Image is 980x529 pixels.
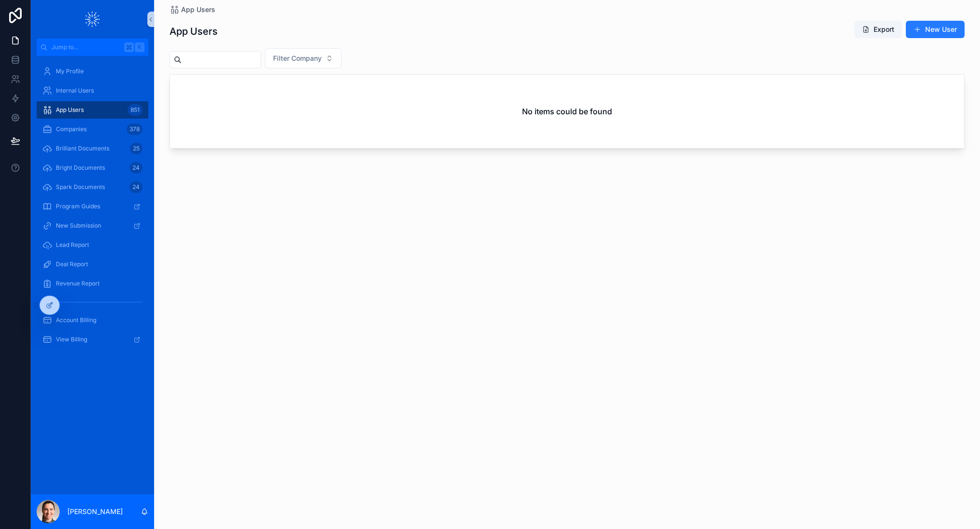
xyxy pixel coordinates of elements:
[56,68,84,75] span: My Profile
[37,101,148,119] a: App Users851
[37,63,148,80] a: My Profile
[265,48,341,68] button: Select Button
[37,198,148,215] a: Program Guides
[56,183,105,191] span: Spark Documents
[854,21,902,38] button: Export
[37,82,148,99] a: Internal Users
[906,21,965,38] button: New User
[522,106,612,117] h2: No items could be found
[56,87,94,95] span: Internal Users
[31,56,154,361] div: scrollable content
[37,140,148,157] a: Brilliant Documents25
[37,121,148,138] a: Companies378
[56,222,101,230] span: New Submission
[56,316,96,324] span: Account Billing
[67,507,123,516] p: [PERSON_NAME]
[170,5,215,14] a: App Users
[37,275,148,292] a: Revenue Report
[273,54,322,63] span: Filter Company
[56,125,87,133] span: Companies
[56,260,88,268] span: Deal Report
[52,43,120,51] span: Jump to...
[130,181,143,193] div: 24
[85,12,100,27] img: App logo
[136,43,144,51] span: K
[37,39,148,56] button: Jump to...K
[127,123,143,135] div: 378
[37,331,148,348] a: View Billing
[128,104,143,116] div: 851
[181,5,215,14] span: App Users
[56,280,100,287] span: Revenue Report
[37,312,148,329] a: Account Billing
[37,217,148,234] a: New Submission
[56,203,100,210] span: Program Guides
[170,25,218,38] h1: App Users
[56,145,109,152] span: Brilliant Documents
[130,143,143,154] div: 25
[56,336,87,343] span: View Billing
[56,164,105,172] span: Bright Documents
[56,106,84,114] span: App Users
[37,236,148,254] a: Lead Report
[37,256,148,273] a: Deal Report
[37,178,148,196] a: Spark Documents24
[130,162,143,174] div: 24
[37,159,148,176] a: Bright Documents24
[56,241,89,249] span: Lead Report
